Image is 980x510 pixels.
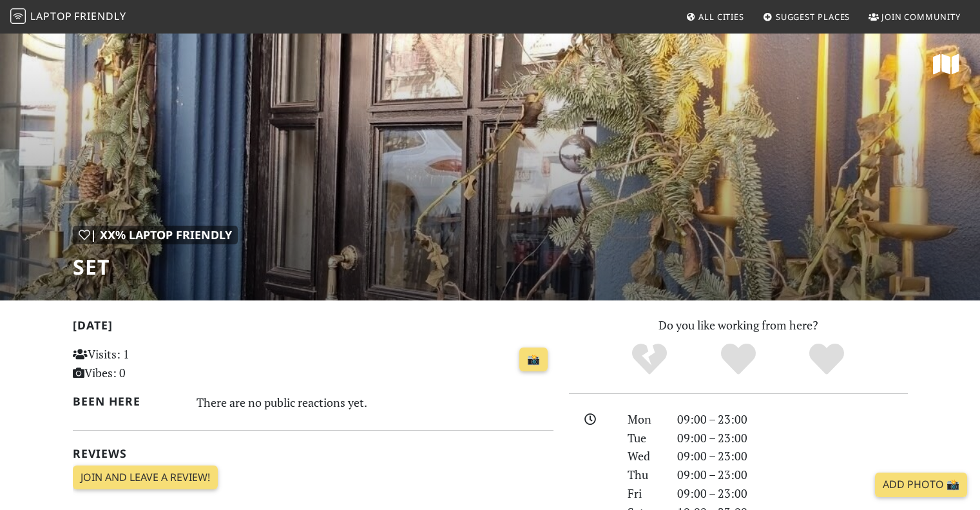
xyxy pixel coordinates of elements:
a: Suggest Places [758,5,856,28]
a: Join and leave a review! [73,466,218,490]
a: LaptopFriendly LaptopFriendly [10,6,126,28]
div: Fri [620,484,669,503]
img: LaptopFriendly [10,8,26,24]
span: All Cities [698,11,744,23]
span: Laptop [30,9,72,23]
a: All Cities [680,5,749,28]
h2: Reviews [73,447,553,460]
div: There are no public reactions yet. [197,392,553,413]
div: Definitely! [782,342,871,377]
h2: [DATE] [73,319,553,337]
span: Suggest Places [776,11,850,23]
div: Mon [620,410,669,429]
h1: SET [73,255,238,279]
span: Friendly [74,9,126,23]
div: Thu [620,466,669,484]
p: Visits: 1 Vibes: 0 [73,345,223,382]
div: Yes [694,342,783,377]
div: Tue [620,429,669,447]
div: 09:00 – 23:00 [669,447,916,466]
a: Add Photo 📸 [875,473,967,497]
div: 09:00 – 23:00 [669,484,916,503]
a: Join Community [863,5,966,28]
div: No [605,342,694,377]
div: 09:00 – 23:00 [669,410,916,429]
div: 09:00 – 23:00 [669,429,916,447]
div: | XX% Laptop Friendly [73,226,238,244]
div: Wed [620,447,669,466]
p: Do you like working from here? [569,316,908,335]
div: 09:00 – 23:00 [669,466,916,484]
span: Join Community [881,11,961,23]
h2: Been here [73,395,182,408]
a: 📸 [519,348,548,372]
